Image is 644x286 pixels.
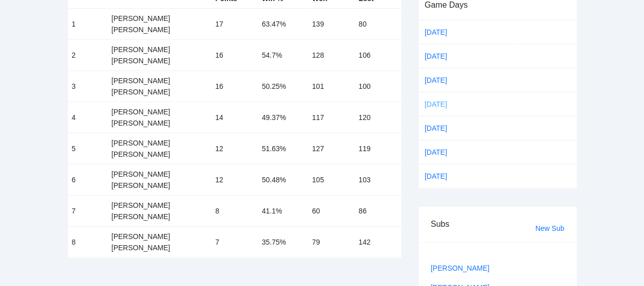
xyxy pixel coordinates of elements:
td: 117 [308,102,354,133]
td: 4 [68,102,108,133]
td: 16 [211,71,257,102]
td: 12 [211,133,257,164]
td: 106 [354,40,401,71]
td: 14 [211,102,257,133]
div: [PERSON_NAME] [111,44,207,55]
div: [PERSON_NAME] [111,137,207,149]
td: 35.75% [257,227,308,258]
div: Subs [431,209,535,239]
td: 105 [308,164,354,196]
td: 79 [308,227,354,258]
td: 63.47% [257,9,308,40]
td: 86 [354,196,401,227]
td: 16 [211,40,257,71]
td: 139 [308,9,354,40]
div: [PERSON_NAME] [111,169,207,180]
td: 1 [68,9,108,40]
a: [DATE] [423,169,466,184]
td: 17 [211,9,257,40]
div: [PERSON_NAME] [111,106,207,117]
td: 51.63% [257,133,308,164]
div: [PERSON_NAME] [111,55,207,66]
td: 119 [354,133,401,164]
td: 12 [211,164,257,196]
div: [PERSON_NAME] [111,200,207,211]
div: [PERSON_NAME] [111,13,207,24]
td: 8 [68,227,108,258]
td: 41.1% [257,196,308,227]
td: 49.37% [257,102,308,133]
div: [PERSON_NAME] [111,180,207,191]
a: [DATE] [423,25,466,40]
div: [PERSON_NAME] [111,75,207,86]
div: [PERSON_NAME] [111,211,207,222]
div: [PERSON_NAME] [111,242,207,253]
div: [PERSON_NAME] [111,231,207,242]
td: 50.48% [257,164,308,196]
td: 54.7% [257,40,308,71]
a: [DATE] [423,73,466,88]
div: [PERSON_NAME] [111,117,207,129]
td: 103 [354,164,401,196]
div: [PERSON_NAME] [111,149,207,160]
td: 60 [308,196,354,227]
td: 8 [211,196,257,227]
td: 127 [308,133,354,164]
td: 7 [211,227,257,258]
a: [DATE] [423,97,466,112]
td: 6 [68,164,108,196]
td: 120 [354,102,401,133]
a: [DATE] [423,145,466,160]
td: 142 [354,227,401,258]
a: [PERSON_NAME] [431,264,490,272]
td: 3 [68,71,108,102]
td: 2 [68,40,108,71]
td: 101 [308,71,354,102]
td: 100 [354,71,401,102]
td: 128 [308,40,354,71]
div: [PERSON_NAME] [111,86,207,98]
a: [DATE] [423,121,466,136]
div: [PERSON_NAME] [111,24,207,35]
td: 50.25% [257,71,308,102]
a: New Sub [535,224,564,232]
a: [DATE] [423,49,466,64]
td: 5 [68,133,108,164]
td: 80 [354,9,401,40]
td: 7 [68,196,108,227]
